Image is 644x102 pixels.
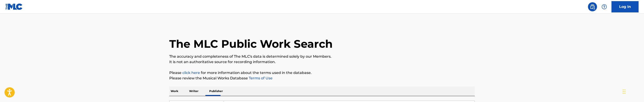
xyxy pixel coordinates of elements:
[611,1,639,12] a: Log In
[188,86,200,96] p: Writer
[590,4,595,9] img: search
[169,86,180,96] p: Work
[169,70,475,76] p: Please for more information about the terms used in the database.
[602,4,607,9] img: help
[623,85,625,98] div: Drag
[5,3,23,10] img: MLC Logo
[169,76,475,81] p: Please review the Musical Works Database
[169,59,475,65] p: It is not an authoritative source for recording information.
[169,54,475,59] p: The accuracy and completeness of The MLC's data is determined solely by our Members.
[588,2,597,11] a: Public Search
[169,37,333,51] h1: The MLC Public Work Search
[248,76,273,80] a: Terms of Use
[621,80,644,102] iframe: Chat Widget
[208,86,224,96] p: Publisher
[182,71,200,75] a: click here
[600,2,609,11] div: Help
